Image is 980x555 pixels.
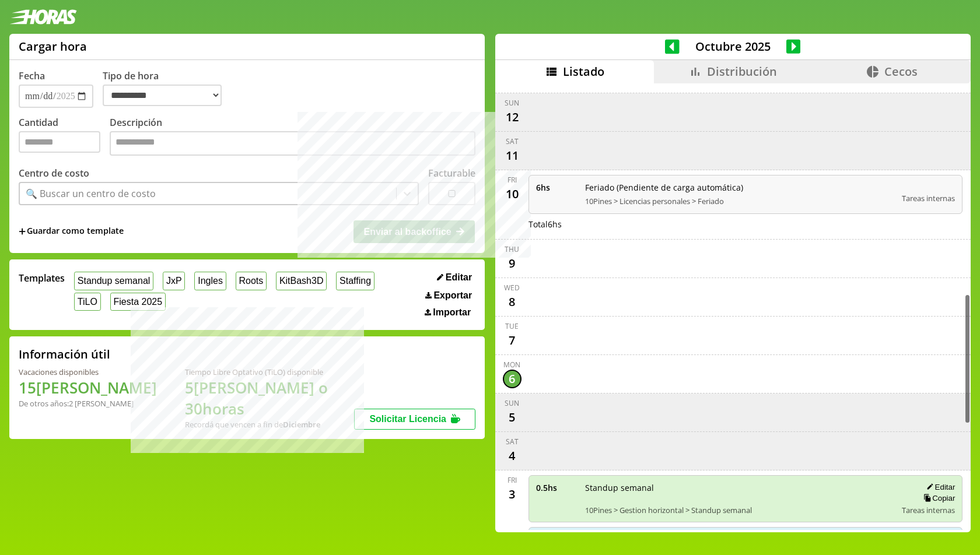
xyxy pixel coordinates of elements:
div: 9 [503,254,521,273]
h2: Información útil [19,346,110,362]
span: Templates [19,272,65,284]
div: Sat [506,136,519,146]
button: Fiesta 2025 [110,293,166,311]
button: KitBash3D [276,272,327,290]
span: Feriado (Pendiente de carga automática) [585,182,894,193]
input: Cantidad [19,131,100,153]
b: Diciembre [283,419,320,430]
button: Editar [433,272,475,283]
span: 10Pines > Gestion horizontal > Standup semanal [585,505,894,515]
span: Importar [433,307,471,318]
span: Tareas internas [902,505,955,515]
div: Mon [503,360,520,370]
button: TiLO [74,293,101,311]
span: 10Pines > Licencias personales > Feriado [585,196,894,206]
span: Listado [563,64,604,79]
div: Sun [505,398,519,408]
div: Sat [506,437,519,447]
span: 6 hs [536,182,577,193]
h1: Cargar hora [19,38,87,54]
div: scrollable content [495,83,971,531]
span: Exportar [433,290,472,301]
label: Fecha [19,69,45,82]
div: Fri [508,475,517,485]
span: Cecos [884,64,918,79]
span: Tareas internas [902,193,955,203]
span: Editar [446,272,472,283]
div: Wed [504,283,520,293]
div: 6 [503,370,521,388]
div: Total 6 hs [528,219,963,230]
span: + [19,225,26,238]
span: Solicitar Licencia [369,414,446,424]
div: 11 [503,146,521,165]
div: 8 [503,293,521,311]
div: Tue [505,321,519,331]
div: Thu [505,244,519,254]
div: Sun [505,98,519,108]
h1: 5 [PERSON_NAME] o 30 horas [185,377,354,419]
img: logotipo [9,9,77,24]
div: 3 [503,485,521,504]
div: Tiempo Libre Optativo (TiLO) disponible [185,367,354,377]
button: Standup semanal [74,272,153,290]
button: Exportar [422,290,475,301]
span: 0.5 hs [536,482,577,493]
div: 4 [503,447,521,465]
span: Standup semanal [585,482,894,493]
div: 10 [503,185,521,203]
div: Recordá que vencen a fin de [185,419,354,430]
div: Vacaciones disponibles [19,367,157,377]
div: De otros años: 2 [PERSON_NAME] [19,398,157,409]
div: 12 [503,108,521,127]
button: Roots [236,272,267,290]
select: Tipo de hora [103,85,222,106]
div: 5 [503,408,521,427]
label: Descripción [110,116,475,159]
span: +Guardar como template [19,225,124,238]
button: Copiar [920,493,955,503]
textarea: Descripción [110,131,475,156]
button: Editar [923,482,955,492]
button: JxP [163,272,185,290]
span: Octubre 2025 [680,38,786,54]
div: 7 [503,331,521,350]
div: Fri [508,175,517,185]
label: Facturable [428,167,475,180]
button: Solicitar Licencia [354,409,475,430]
span: Distribución [707,64,777,79]
button: Ingles [194,272,226,290]
label: Tipo de hora [103,69,231,108]
label: Centro de costo [19,167,89,180]
button: Staffing [336,272,374,290]
label: Cantidad [19,116,110,159]
h1: 15 [PERSON_NAME] [19,377,157,398]
div: 🔍 Buscar un centro de costo [26,187,156,200]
